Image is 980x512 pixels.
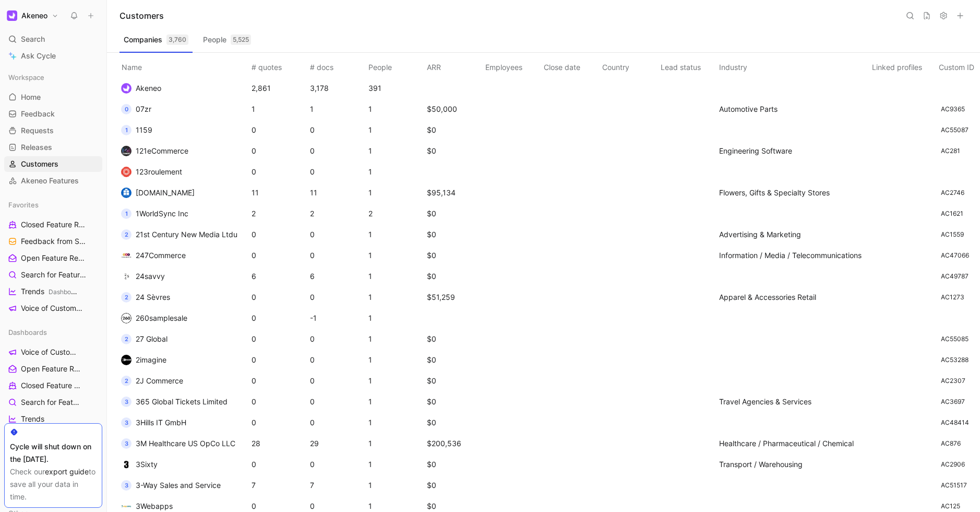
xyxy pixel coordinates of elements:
td: 0 [308,141,366,161]
a: Trends [4,411,102,427]
button: 224 Sèvres [117,289,174,306]
td: 28 [249,433,308,454]
span: Search for Feature Requests [21,397,83,408]
td: 0 [249,350,308,370]
div: 2 [121,229,132,240]
td: 0 [249,370,308,391]
span: 07zr [136,104,151,113]
button: logo121eCommerce [117,143,192,159]
td: 0 [249,245,308,266]
td: 1 [366,245,425,266]
div: AC53288 [941,355,969,365]
td: 1 [366,454,425,475]
a: Customers [4,156,102,172]
span: Requests [21,125,54,136]
div: AC48414 [941,417,969,428]
img: logo [121,271,132,282]
div: DashboardsVoice of CustomersOpen Feature RequestsClosed Feature RequestsSearch for Feature Reques... [4,324,102,477]
span: Favorites [8,200,39,210]
td: 1 [366,266,425,287]
a: Home [4,89,102,105]
td: $0 [425,224,483,245]
td: Apparel & Accessories Retail [717,287,870,308]
a: Open Feature Requests [4,361,102,377]
td: 6 [308,266,366,287]
th: Close date [542,53,600,78]
td: 2 [366,203,425,224]
td: 1 [366,224,425,245]
span: 260samplesale [136,313,187,322]
span: 24savvy [136,272,165,281]
span: 24 Sèvres [136,293,170,301]
td: 1 [366,99,425,120]
button: AkeneoAkeneo [4,8,61,23]
img: logo [121,250,132,261]
div: AC876 [941,438,961,449]
td: 391 [366,78,425,99]
button: logo[DOMAIN_NAME] [117,184,198,201]
td: $0 [425,412,483,433]
span: Customers [21,159,58,169]
td: 0 [249,224,308,245]
td: 0 [249,412,308,433]
td: 1 [366,350,425,370]
td: $200,536 [425,433,483,454]
div: AC2906 [941,459,965,470]
img: logo [121,313,132,323]
td: $0 [425,454,483,475]
div: 1 [121,208,132,219]
h1: Akeneo [21,11,47,20]
button: logoAkeneo [117,80,165,97]
a: Voice of Customers [4,344,102,360]
td: Healthcare / Pharmaceutical / Chemical [717,433,870,454]
button: 227 Global [117,331,171,347]
h1: Customers [119,9,164,22]
img: logo [121,459,132,470]
span: Feedback from Support Team [21,236,88,247]
button: 33Hills IT GmbH [117,414,190,431]
div: AC49787 [941,271,969,282]
td: 0 [308,391,366,412]
td: 0 [249,454,308,475]
td: 1 [366,182,425,203]
span: 123roulement [136,167,182,176]
a: Feedback [4,106,102,122]
td: $51,259 [425,287,483,308]
td: 3,178 [308,78,366,99]
a: Search for Feature Requests [4,394,102,410]
td: 7 [308,475,366,496]
button: 33M Healthcare US OpCo LLC [117,435,239,452]
button: People [199,31,255,48]
span: 3-Way Sales and Service [136,481,221,490]
span: Akeneo Features [21,176,79,186]
th: Employees [483,53,542,78]
td: 0 [308,329,366,350]
td: 1 [249,99,308,120]
td: 0 [249,329,308,350]
div: AC47066 [941,250,969,261]
span: 1WorldSync Inc [136,209,188,218]
span: Closed Feature Requests [21,380,82,391]
img: logo [121,501,132,511]
th: # quotes [249,53,308,78]
span: 3Hills IT GmbH [136,418,186,427]
span: Dashboards [49,288,83,296]
a: Search for Feature Requests [4,267,102,283]
a: Voice of Customers [4,300,102,316]
td: 0 [249,391,308,412]
span: Releases [21,142,52,153]
span: 365 Global Tickets Limited [136,397,228,406]
button: 11WorldSync Inc [117,205,192,222]
div: Favorites [4,197,102,213]
div: 5,525 [231,34,251,45]
div: 3 [121,417,132,428]
img: logo [121,83,132,94]
span: Open Feature Requests [21,364,81,374]
img: logo [121,188,132,198]
td: 0 [308,224,366,245]
td: 0 [249,141,308,161]
a: TrendsDashboards [4,284,102,299]
span: 2imagine [136,355,166,364]
button: 3365 Global Tickets Limited [117,393,231,410]
td: Travel Agencies & Services [717,391,870,412]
